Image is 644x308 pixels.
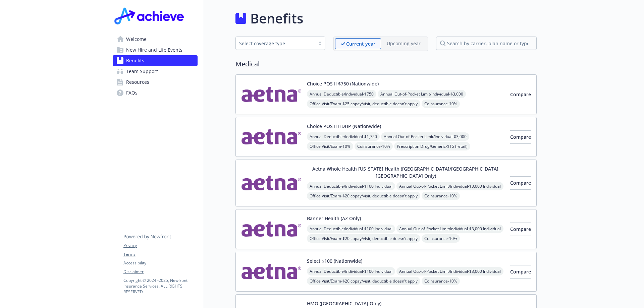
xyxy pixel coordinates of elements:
span: Compare [510,134,531,140]
button: Compare [510,265,531,279]
p: Upcoming year [387,40,421,47]
input: search by carrier, plan name or type [436,37,537,50]
span: Compare [510,91,531,98]
span: Team Support [126,66,158,77]
span: Annual Out-of-Pocket Limit/Individual - $3,000 Individual [396,225,503,233]
span: Annual Deductible/Individual - $1,750 [307,132,380,141]
img: Aetna Inc carrier logo [241,80,302,109]
a: Welcome [113,34,198,45]
div: Select coverage type [239,40,312,47]
button: Choice POS II HDHP (Nationwide) [307,123,381,130]
img: Aetna Inc carrier logo [241,215,302,243]
a: FAQs [113,87,198,98]
span: Office Visit/Exam - 10% [307,142,353,150]
p: Current year [346,40,375,47]
button: Compare [510,130,531,144]
a: Disclaimer [123,269,197,275]
button: Select $100 (Nationwide) [307,257,362,264]
p: Copyright © 2024 - 2025 , Newfront Insurance Services, ALL RIGHTS RESERVED [123,278,197,295]
button: Compare [510,176,531,190]
span: Annual Deductible/Individual - $750 [307,90,376,98]
button: Choice POS II $750 (Nationwide) [307,80,379,87]
img: Aetna Inc carrier logo [241,257,302,286]
img: Aetna Inc carrier logo [241,123,302,151]
span: New Hire and Life Events [126,45,182,55]
span: Annual Deductible/Individual - $100 Individual [307,267,395,275]
h2: Medical [235,59,537,69]
span: Office Visit/Exam - $20 copay/visit, deductible doesn't apply [307,234,420,243]
span: Welcome [126,34,147,45]
img: Aetna Inc carrier logo [241,165,302,201]
span: Coinsurance - 10% [422,277,460,285]
a: Resources [113,77,198,87]
span: Coinsurance - 10% [422,100,460,108]
button: Aetna Whole Health [US_STATE] Health ([GEOGRAPHIC_DATA]/[GEOGRAPHIC_DATA], [GEOGRAPHIC_DATA] Only) [307,165,505,179]
span: Annual Deductible/Individual - $100 Individual [307,182,395,190]
span: Office Visit/Exam - $20 copay/visit, deductible doesn't apply [307,192,420,200]
span: Coinsurance - 10% [422,192,460,200]
span: FAQs [126,87,138,98]
a: Accessibility [123,260,197,266]
button: Banner Health (AZ Only) [307,215,361,222]
a: Privacy [123,243,197,249]
span: Benefits [126,55,144,66]
button: Compare [510,223,531,236]
a: Terms [123,251,197,257]
span: Resources [126,77,149,87]
h1: Benefits [250,8,303,28]
span: Annual Out-of-Pocket Limit/Individual - $3,000 [378,90,466,98]
a: Team Support [113,66,198,77]
span: Office Visit/Exam - $25 copay/visit, deductible doesn't apply [307,100,420,108]
span: Compare [510,268,531,275]
button: HMO ([GEOGRAPHIC_DATA] Only) [307,300,381,307]
span: Office Visit/Exam - $20 copay/visit, deductible doesn't apply [307,277,420,285]
span: Annual Out-of-Pocket Limit/Individual - $3,000 [381,132,469,141]
span: Upcoming year [381,38,426,49]
button: Compare [510,88,531,101]
span: Annual Out-of-Pocket Limit/Individual - $3,000 Individual [396,267,503,275]
span: Coinsurance - 10% [355,142,393,150]
a: Benefits [113,55,198,66]
span: Compare [510,180,531,186]
span: Compare [510,226,531,232]
a: New Hire and Life Events [113,45,198,55]
span: Prescription Drug/Generic - $15 (retail) [394,142,470,150]
span: Coinsurance - 10% [422,234,460,243]
span: Annual Out-of-Pocket Limit/Individual - $3,000 Individual [396,182,503,190]
span: Annual Deductible/Individual - $100 Individual [307,225,395,233]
